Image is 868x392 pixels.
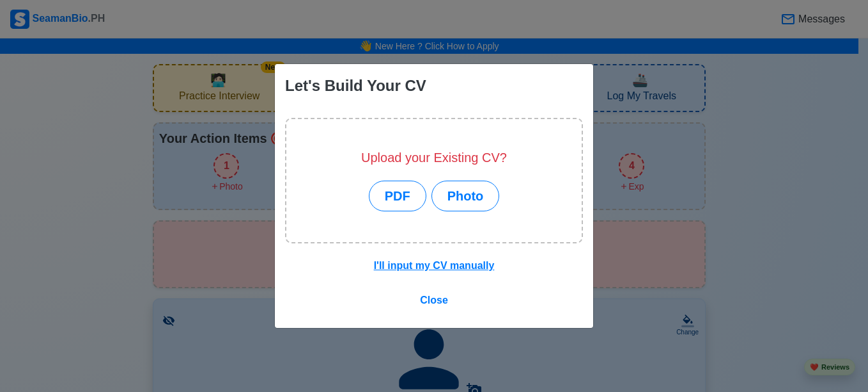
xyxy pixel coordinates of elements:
h5: Upload your Existing CV? [361,150,507,165]
button: I'll input my CV manually [366,254,503,278]
span: Close [420,295,448,306]
u: I'll input my CV manually [374,260,495,271]
button: PDF [369,181,426,211]
button: Close [412,288,456,313]
button: Photo [431,181,500,211]
div: Let's Build Your CV [285,74,426,97]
